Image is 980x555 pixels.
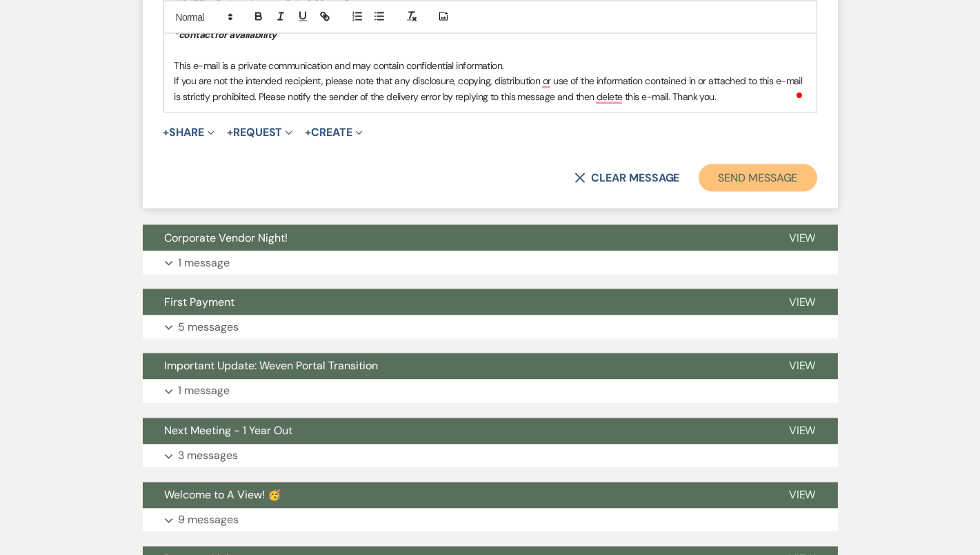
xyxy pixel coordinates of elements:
button: View [767,289,838,315]
span: + [227,127,233,138]
span: View [789,424,816,438]
button: Important Update: Weven Portal Transition [143,353,767,380]
span: Welcome to A View! 🥳 [165,488,282,503]
p: 1 message [179,254,230,272]
button: Corporate Vendor Night! [143,225,767,251]
span: View [789,295,816,309]
button: First Payment [143,289,767,315]
button: View [767,353,838,380]
span: + [305,127,311,138]
em: *contact for availability [174,28,277,41]
p: If you are not the intended recipient, please note that any disclosure, copying, distribution or ... [174,73,806,104]
button: Send Message [699,164,817,192]
p: 9 messages [179,512,239,529]
span: View [789,231,816,245]
button: Next Meeting - 1 Year Out [143,418,767,445]
span: View [789,359,816,373]
button: 1 message [143,251,838,275]
button: View [767,483,838,509]
span: Next Meeting - 1 Year Out [165,424,293,438]
span: + [163,127,170,138]
button: 9 messages [143,509,838,532]
button: Request [227,127,292,138]
span: Corporate Vendor Night! [165,231,288,245]
button: View [767,225,838,251]
button: Share [163,127,215,138]
button: 1 message [143,380,838,403]
button: 3 messages [143,445,838,468]
button: Welcome to A View! 🥳 [143,483,767,509]
p: This e-mail is a private communication and may contain confidential information. [174,58,806,73]
button: Create [305,127,362,138]
span: First Payment [165,295,235,309]
p: 5 messages [179,318,239,336]
button: 5 messages [143,315,838,339]
p: 3 messages [179,447,239,465]
p: 1 message [179,382,230,400]
span: Important Update: Weven Portal Transition [165,359,379,373]
span: View [789,488,816,503]
button: View [767,418,838,445]
button: Clear message [574,173,679,184]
